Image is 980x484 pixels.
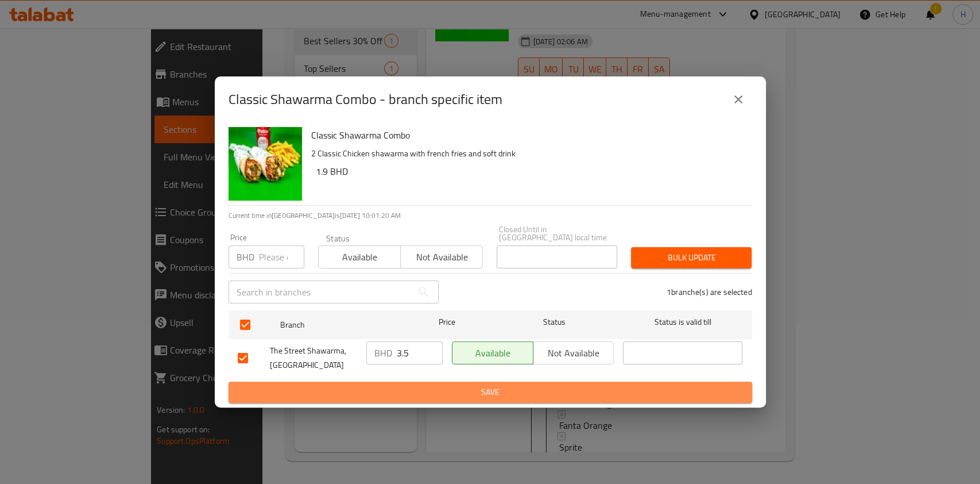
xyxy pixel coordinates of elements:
p: 2 Classic Chicken shawarma with french fries and soft drink [311,147,743,161]
button: close [725,86,752,113]
h2: Classic Shawarma Combo - branch specific item [228,90,502,109]
span: The Street Shawarma,[GEOGRAPHIC_DATA] [270,344,357,372]
input: Search in branches [228,281,412,304]
input: Please enter price [397,341,443,364]
span: Available [457,345,529,362]
span: Available [323,249,396,266]
input: Please enter price [259,245,304,268]
button: Not available [400,245,483,268]
span: Bulk update [640,251,742,265]
button: Available [452,341,533,364]
span: Status [494,315,614,329]
button: Not available [533,341,614,364]
p: BHD [374,346,392,360]
h6: 1.9 BHD [316,163,743,179]
p: Current time in [GEOGRAPHIC_DATA] is [DATE] 10:01:20 AM [228,210,752,221]
span: Not available [538,345,610,362]
span: Status is valid till [623,315,742,329]
span: Not available [405,249,478,266]
img: Classic Shawarma Combo [228,127,302,201]
h6: Classic Shawarma Combo [311,127,743,143]
button: Available [318,245,401,268]
span: Price [409,315,485,329]
p: BHD [237,250,254,264]
button: Save [228,382,752,403]
span: Save [238,385,743,400]
p: 1 branche(s) are selected [667,286,752,298]
button: Bulk update [631,247,752,268]
span: Branch [280,318,400,332]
